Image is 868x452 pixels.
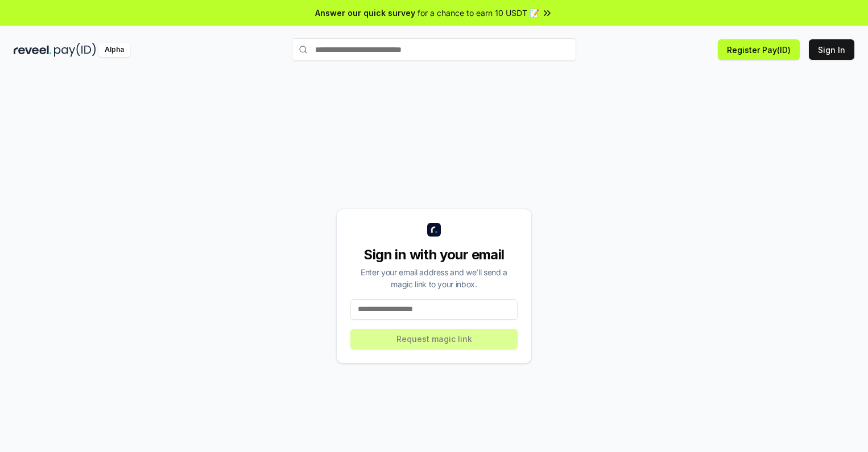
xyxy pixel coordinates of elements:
button: Sign In [809,39,854,60]
div: Alpha [98,43,130,57]
img: logo_small [427,223,441,237]
button: Register Pay(ID) [718,39,800,60]
span: Answer our quick survey [315,7,415,19]
span: for a chance to earn 10 USDT 📝 [418,7,539,19]
img: reveel_dark [14,43,52,57]
div: Sign in with your email [350,246,518,264]
img: pay_id [54,43,96,57]
div: Enter your email address and we’ll send a magic link to your inbox. [350,266,518,290]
